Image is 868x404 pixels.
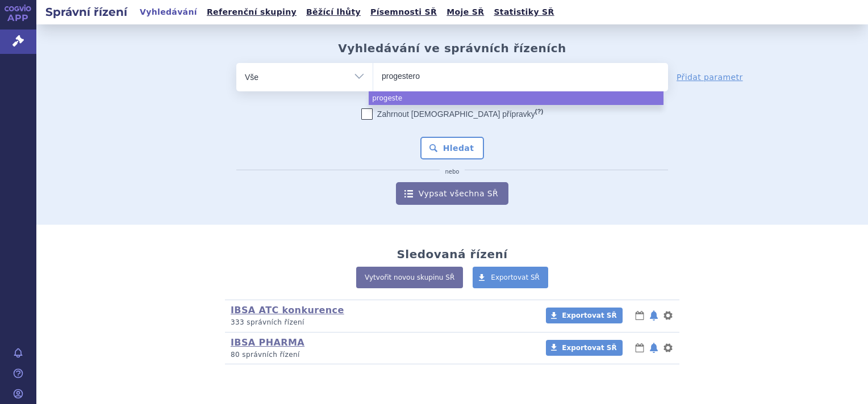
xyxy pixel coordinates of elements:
[231,350,474,360] p: 80 správních řízení
[231,318,474,327] p: 333 správních řízení
[440,169,465,175] i: nebo
[443,5,487,20] a: Moje SŘ
[473,267,548,288] a: Exportovat SŘ
[367,5,440,20] a: Písemnosti SŘ
[634,309,645,322] button: lhůty
[648,309,660,322] button: notifikace
[490,5,557,20] a: Statistiky SŘ
[562,344,616,352] span: Exportovat SŘ
[535,108,543,115] abbr: (?)
[546,340,622,356] a: Exportovat SŘ
[562,312,616,319] span: Exportovat SŘ
[546,308,622,323] a: Exportovat SŘ
[136,5,201,20] a: Vyhledávání
[338,41,566,55] h2: Vyhledávání ve správních řízeních
[361,108,543,120] label: Zahrnout [DEMOGRAPHIC_DATA] přípravky
[677,71,743,83] a: Přidat parametr
[662,309,674,322] button: nastavení
[303,5,364,20] a: Běžící lhůty
[397,247,507,261] h2: Sledovaná řízení
[648,341,660,355] button: notifikace
[36,4,136,20] h2: Správní řízení
[420,137,485,159] button: Hledat
[203,5,300,20] a: Referenční skupiny
[369,91,663,105] li: progeste
[356,267,463,288] a: Vytvořit novou skupinu SŘ
[634,341,645,355] button: lhůty
[662,341,674,355] button: nastavení
[396,182,508,205] a: Vypsat všechna SŘ
[231,337,304,348] a: IBSA PHARMA
[231,305,344,315] a: IBSA ATC konkurence
[491,273,540,281] span: Exportovat SŘ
